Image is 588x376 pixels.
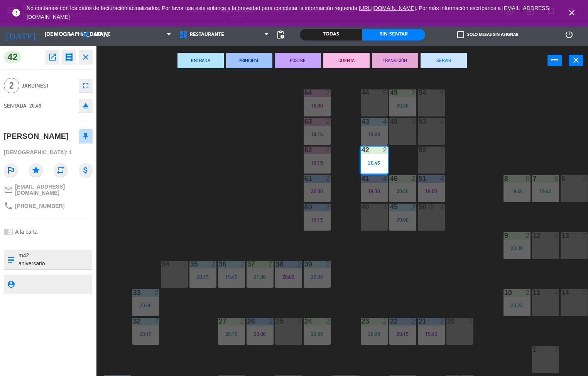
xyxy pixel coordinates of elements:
[79,79,93,93] button: fullscreen
[389,189,416,194] div: 20:45
[218,274,245,280] div: 19:45
[304,103,331,108] div: 18:30
[81,101,90,110] i: eject
[457,31,518,38] label: Solo mesas sin asignar
[304,217,331,223] div: 19:15
[390,318,390,325] div: 22
[389,103,416,108] div: 20:30
[383,118,387,125] div: 4
[383,318,387,325] div: 2
[361,331,388,337] div: 20:00
[275,274,302,280] div: 20:00
[533,289,533,296] div: 11
[326,147,330,153] div: 2
[561,232,562,239] div: 13
[94,32,107,37] span: Cena
[226,53,272,68] button: PRINCIPAL
[564,30,574,39] i: power_settings_new
[571,56,581,65] i: close
[389,331,416,337] div: 20:15
[64,52,74,62] i: receipt
[554,346,559,353] div: 2
[300,29,362,40] div: Todas
[359,5,416,11] a: [URL][DOMAIN_NAME]
[390,118,390,125] div: 48
[304,261,305,268] div: 39
[269,261,273,268] div: 2
[297,261,302,268] div: 2
[525,232,530,239] div: 2
[12,8,21,17] i: error
[418,189,445,194] div: 19:00
[27,5,551,20] span: No contamos con los datos de facturación actualizados. Por favor use este enlance a la brevedad p...
[419,204,419,211] div: 50
[361,189,388,194] div: 19:30
[361,132,388,137] div: 19:49
[326,204,330,211] div: 2
[326,89,330,96] div: 2
[504,246,531,251] div: 20:30
[4,227,13,236] i: chrome_reader_mode
[4,201,13,211] i: phone
[362,204,362,211] div: 40
[133,289,133,296] div: 33
[554,289,559,296] div: 4
[390,175,390,182] div: 46
[457,31,464,38] span: check_box_outline_blank
[79,99,93,113] button: eject
[468,318,473,325] div: 2
[66,30,75,39] i: arrow_drop_down
[7,255,15,264] i: subject
[247,274,274,280] div: 21:00
[304,132,331,137] div: 19:15
[411,318,416,325] div: 2
[569,55,583,66] button: close
[583,232,587,239] div: 2
[81,81,90,90] i: fullscreen
[4,185,13,194] i: mail_outline
[162,261,162,268] div: 34
[419,147,419,153] div: 52
[219,318,219,325] div: 27
[440,89,444,96] div: 5
[304,189,331,194] div: 20:00
[27,5,551,20] a: . Por más información escríbanos a [EMAIL_ADDRESS][DOMAIN_NAME]
[304,160,331,165] div: 19:15
[132,303,159,308] div: 20:00
[362,118,362,125] div: 43
[211,261,216,268] div: 2
[4,146,93,159] div: [DEMOGRAPHIC_DATA]: 1
[419,118,419,125] div: 53
[297,318,302,325] div: 4
[554,175,559,182] div: 6
[383,89,387,96] div: 5
[362,175,362,182] div: 41
[4,184,93,196] a: mail_outline[EMAIL_ADDRESS][DOMAIN_NAME]
[275,53,321,68] button: POSTRE
[62,50,76,64] button: receipt
[362,89,362,96] div: 44
[154,289,159,296] div: 2
[177,53,224,68] button: ENTRADA
[4,163,18,177] i: outlined_flag
[447,318,448,325] div: 20
[46,50,59,64] button: open_in_new
[304,147,305,153] div: 62
[4,78,19,93] span: 2
[383,147,387,153] div: 2
[304,175,305,182] div: 61
[411,204,416,211] div: 2
[240,261,245,268] div: 2
[323,53,370,68] button: CUENTA
[304,118,305,125] div: 63
[421,53,467,68] button: SERVIR
[304,89,305,96] div: 64
[547,55,562,66] button: power_input
[276,30,285,39] span: pending_actions
[418,331,445,337] div: 19:45
[440,204,444,211] div: 4
[189,274,216,280] div: 20:15
[554,232,559,239] div: 4
[583,175,587,182] div: 4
